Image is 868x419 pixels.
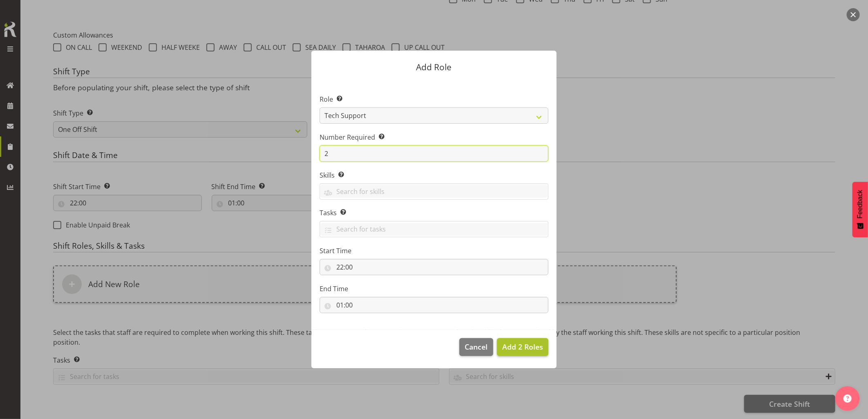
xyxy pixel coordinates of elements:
input: Search for skills [320,185,548,198]
span: Feedback [857,190,864,218]
label: End Time [320,284,548,294]
label: Tasks [320,208,548,218]
input: Click to select... [320,259,548,275]
label: Skills [320,170,548,180]
label: Role [320,94,548,104]
button: Feedback - Show survey [852,182,868,237]
label: Start Time [320,246,548,256]
p: Add Role [320,63,548,71]
label: Number Required [320,132,548,142]
button: Add 2 Roles [497,338,548,356]
span: Add 2 Roles [502,342,543,352]
img: help-xxl-2.png [843,394,852,403]
button: Cancel [459,338,493,356]
span: Cancel [465,341,488,352]
input: Search for tasks [320,223,548,236]
input: Click to select... [320,297,548,313]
